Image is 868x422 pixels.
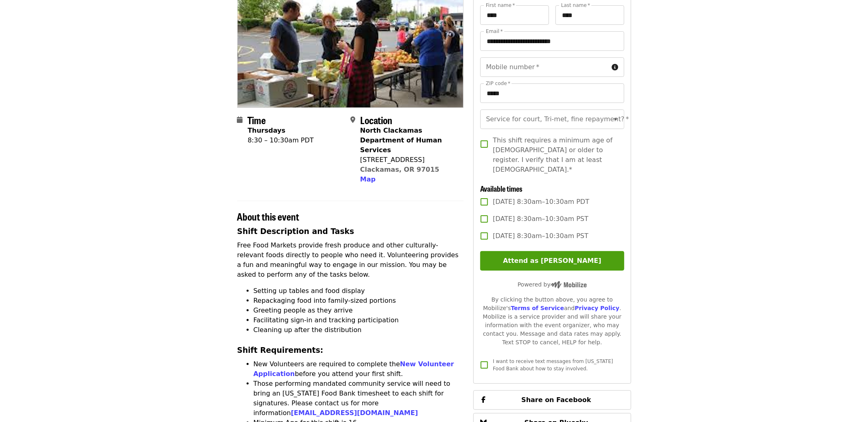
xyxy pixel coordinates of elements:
[254,296,464,306] li: Repackaging food into family-sized portions
[486,29,503,34] label: Email
[480,183,523,194] span: Available times
[254,325,464,335] li: Cleaning up after the distribution
[511,305,564,311] a: Terms of Service
[237,241,464,280] p: Free Food Markets provide fresh produce and other culturally-relevant foods directly to people wh...
[610,114,621,125] button: Open
[350,116,355,124] i: map-marker-alt icon
[493,231,588,241] span: [DATE] 8:30am–10:30am PST
[555,5,624,25] input: Last name
[575,305,619,311] a: Privacy Policy
[254,306,464,315] li: Greeting people as they arrive
[360,127,442,154] strong: North Clackamas Department of Human Services
[360,155,457,165] div: [STREET_ADDRESS]
[480,5,549,25] input: First name
[248,136,314,145] div: 8:30 – 10:30am PDT
[551,281,587,289] img: Powered by Mobilize
[254,359,464,379] li: New Volunteers are required to complete the before you attend your first shift.
[493,214,588,224] span: [DATE] 8:30am–10:30am PST
[237,209,300,223] span: About this event
[521,396,591,404] span: Share on Facebook
[237,226,464,237] h3: Shift Description and Tasks
[518,281,587,288] span: Powered by
[561,3,590,8] label: Last name
[254,360,454,378] a: New Volunteer Application
[254,315,464,325] li: Facilitating sign-in and tracking participation
[493,136,617,175] span: This shift requires a minimum age of [DEMOGRAPHIC_DATA] or older to register. I verify that I am ...
[480,251,624,271] button: Attend as [PERSON_NAME]
[360,113,392,127] span: Location
[237,116,243,124] i: calendar icon
[480,57,608,77] input: Mobile number
[360,175,376,183] span: Map
[480,295,624,347] div: By clicking the button above, you agree to Mobilize's and . Mobilize is a service provider and wi...
[291,409,418,417] a: [EMAIL_ADDRESS][DOMAIN_NAME]
[612,63,619,71] i: circle-info icon
[248,127,286,134] strong: Thursdays
[360,175,376,184] button: Map
[480,83,624,103] input: ZIP code
[360,166,439,173] a: Clackamas, OR 97015
[480,31,624,51] input: Email
[486,81,510,86] label: ZIP code
[493,197,589,207] span: [DATE] 8:30am–10:30am PDT
[254,286,464,296] li: Setting up tables and food display
[486,3,515,8] label: First name
[248,113,266,127] span: Time
[493,359,613,372] span: I want to receive text messages from [US_STATE] Food Bank about how to stay involved.
[237,345,464,356] h3: Shift Requirements:
[254,379,464,418] li: Those performing mandated community service will need to bring an [US_STATE] Food Bank timesheet ...
[473,390,631,410] button: Share on Facebook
